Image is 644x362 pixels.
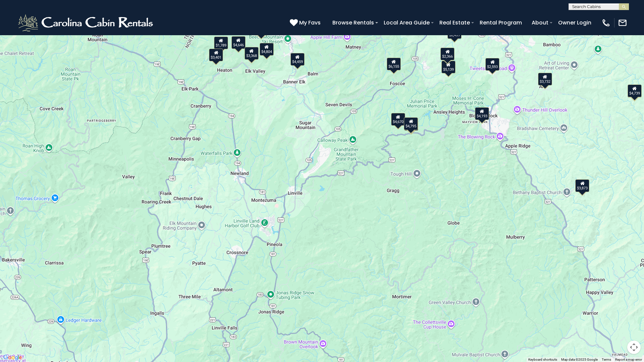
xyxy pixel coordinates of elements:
[299,18,321,27] span: My Favs
[618,18,627,27] img: mail-regular-white.png
[555,17,595,28] a: Owner Login
[601,18,611,27] img: phone-regular-white.png
[380,17,433,28] a: Local Area Guide
[329,17,377,28] a: Browse Rentals
[628,84,642,97] div: $4,739
[476,17,525,28] a: Rental Program
[575,179,589,192] div: $3,873
[17,13,156,33] img: White-1-2.png
[475,107,489,120] div: $4,193
[528,17,552,28] a: About
[436,17,473,28] a: Real Estate
[290,18,322,27] a: My Favs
